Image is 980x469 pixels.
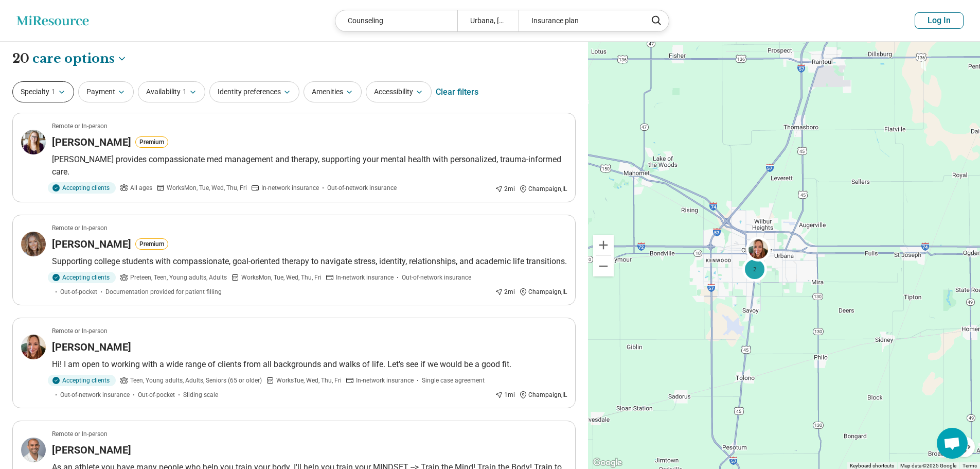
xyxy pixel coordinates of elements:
button: Zoom out [593,256,614,276]
h3: [PERSON_NAME] [52,237,131,251]
a: Terms (opens in new tab) [963,463,977,468]
span: Out-of-network insurance [402,273,471,282]
button: Identity preferences [209,81,299,102]
span: care options [32,50,115,67]
span: Preteen, Teen, Young adults, Adults [130,273,227,282]
p: Remote or In-person [52,429,108,439]
div: 1 mi [495,390,515,399]
span: Out-of-pocket [138,390,175,399]
p: Hi! I am open to working with a wide range of clients from all backgrounds and walks of life. Let... [52,358,567,371]
span: All ages [130,183,152,193]
span: Out-of-network insurance [327,183,397,193]
p: Remote or In-person [52,326,108,336]
span: 1 [51,86,56,97]
div: Champaign , IL [519,390,567,399]
button: Log In [915,12,964,29]
button: Care options [32,50,127,67]
span: Out-of-network insurance [60,390,130,399]
p: [PERSON_NAME] provides compassionate med management and therapy, supporting your mental health wi... [52,153,567,178]
button: Zoom in [593,235,614,255]
a: Open chat [937,428,968,459]
span: In-network insurance [261,183,319,193]
p: Remote or In-person [52,121,108,131]
div: Champaign , IL [519,184,567,194]
button: Payment [78,81,134,102]
p: Supporting college students with compassionate, goal-oriented therapy to navigate stress, identit... [52,255,567,268]
button: Amenities [304,81,362,102]
div: Champaign , IL [519,287,567,297]
h3: [PERSON_NAME] [52,443,131,457]
button: Accessibility [366,81,432,102]
div: Accepting clients [48,182,116,194]
div: 2 [742,256,767,281]
span: In-network insurance [336,273,394,282]
div: Urbana, [GEOGRAPHIC_DATA] [457,10,519,31]
div: Accepting clients [48,272,116,283]
h3: [PERSON_NAME] [52,340,131,354]
span: Works Mon, Tue, Wed, Thu, Fri [167,183,247,193]
button: Specialty1 [12,81,74,102]
span: Works Tue, Wed, Thu, Fri [276,376,342,385]
span: In-network insurance [356,376,414,385]
span: Out-of-pocket [60,287,97,297]
span: 1 [183,86,187,97]
span: Works Mon, Tue, Wed, Thu, Fri [241,273,322,282]
span: Sliding scale [183,390,218,399]
button: Premium [135,238,168,250]
span: Map data ©2025 Google [900,463,956,468]
p: Remote or In-person [52,223,108,233]
button: Premium [135,136,168,148]
span: Teen, Young adults, Adults, Seniors (65 or older) [130,376,262,385]
button: Availability1 [138,81,205,102]
span: Single case agreement [422,376,485,385]
span: Documentation provided for patient filling [105,287,222,297]
div: Clear filters [436,80,478,105]
div: Insurance plan [519,10,640,31]
div: Counseling [335,10,457,31]
div: 2 mi [495,287,515,297]
div: 2 mi [495,184,515,194]
h3: [PERSON_NAME] [52,135,131,149]
div: Accepting clients [48,375,116,386]
h1: 20 [12,50,127,67]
